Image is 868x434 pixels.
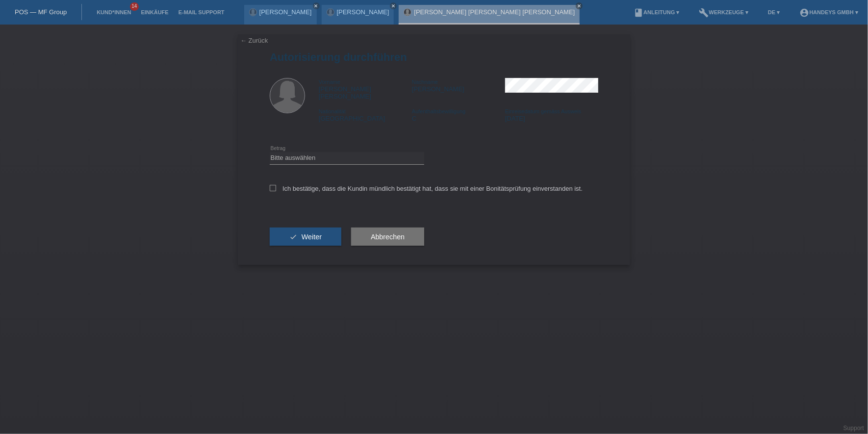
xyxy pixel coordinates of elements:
a: E-Mail Support [174,9,230,15]
div: [PERSON_NAME] [412,78,505,93]
a: DE ▾ [763,9,785,15]
a: Einkäufe [136,9,173,15]
i: book [634,8,643,18]
i: close [391,3,396,8]
a: [PERSON_NAME] [PERSON_NAME] [PERSON_NAME] [414,8,575,16]
span: Abbrechen [371,233,405,241]
a: POS — MF Group [15,8,67,16]
a: [PERSON_NAME] [259,8,312,16]
div: C [412,107,505,122]
div: [DATE] [505,107,598,122]
span: Vorname [319,79,340,85]
i: account_circle [799,8,809,18]
a: close [313,2,320,9]
a: bookAnleitung ▾ [629,9,684,15]
a: ← Zurück [240,37,268,44]
a: close [390,2,397,9]
div: [PERSON_NAME] [PERSON_NAME] [319,78,412,100]
button: check Weiter [270,228,341,246]
a: Support [843,425,864,432]
a: close [576,2,583,9]
i: check [289,233,297,241]
span: 14 [130,2,139,11]
span: Nationalität [319,108,346,114]
span: Weiter [302,233,322,241]
a: [PERSON_NAME] [337,8,389,16]
label: Ich bestätige, dass die Kundin mündlich bestätigt hat, dass sie mit einer Bonitätsprüfung einvers... [270,185,583,192]
a: account_circleHandeys GmbH ▾ [794,9,863,15]
a: Kund*innen [92,9,136,15]
i: close [577,3,582,8]
span: Nachname [412,79,438,85]
i: build [699,8,709,18]
button: Abbrechen [351,228,424,246]
span: Einreisedatum gemäss Ausweis [505,108,581,114]
a: buildWerkzeuge ▾ [694,9,754,15]
div: [GEOGRAPHIC_DATA] [319,107,412,122]
h1: Autorisierung durchführen [270,51,598,63]
span: Aufenthaltsbewilligung [412,108,465,114]
i: close [314,3,319,8]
